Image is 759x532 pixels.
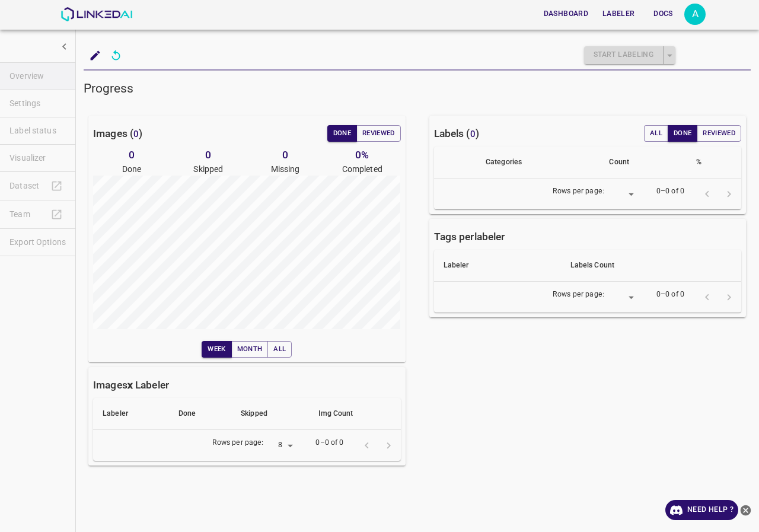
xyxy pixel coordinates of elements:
[668,125,697,142] button: Done
[584,46,675,64] div: split button
[434,250,561,282] th: Labeler
[470,129,476,139] span: 0
[231,398,309,430] th: Skipped
[93,146,170,163] h6: 0
[642,2,684,26] a: Docs
[656,186,684,197] p: 0–0 of 0
[356,125,401,142] button: Reviewed
[324,146,401,163] h6: 0 %
[327,125,357,142] button: Done
[53,36,75,58] button: show more
[133,129,139,139] span: 0
[553,186,604,197] p: Rows per page:
[738,500,753,520] button: close-help
[169,398,231,430] th: Done
[93,377,169,393] h6: Images Labeler
[434,228,505,245] h6: Tags per labeler
[697,125,741,142] button: Reviewed
[665,500,738,520] a: Need Help ?
[93,125,142,142] h6: Images ( )
[656,289,684,300] p: 0–0 of 0
[553,289,604,300] p: Rows per page:
[434,125,479,142] h6: Labels ( )
[539,4,593,24] button: Dashboard
[60,7,132,21] img: LinkedAI
[609,289,637,305] div: ​
[687,146,741,179] th: %
[212,438,264,448] p: Rows per page:
[595,2,642,26] a: Labeler
[127,379,133,391] b: x
[315,438,343,448] p: 0–0 of 0
[93,163,170,176] p: Done
[267,341,292,358] button: All
[644,125,668,142] button: All
[684,4,706,25] div: A
[84,44,106,66] button: add to shopping cart
[247,146,324,163] h6: 0
[231,341,269,358] button: Month
[537,2,595,26] a: Dashboard
[202,341,231,358] button: Week
[684,4,706,25] button: Open settings
[476,146,599,179] th: Categories
[170,163,247,176] p: Skipped
[93,398,169,430] th: Labeler
[599,146,687,179] th: Count
[309,398,400,430] th: Img Count
[247,163,324,176] p: Missing
[644,4,682,24] button: Docs
[561,250,741,282] th: Labels Count
[268,438,296,454] div: 8
[84,80,751,97] h5: Progress
[170,146,247,163] h6: 0
[598,4,639,24] button: Labeler
[324,163,401,176] p: Completed
[609,186,637,202] div: ​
